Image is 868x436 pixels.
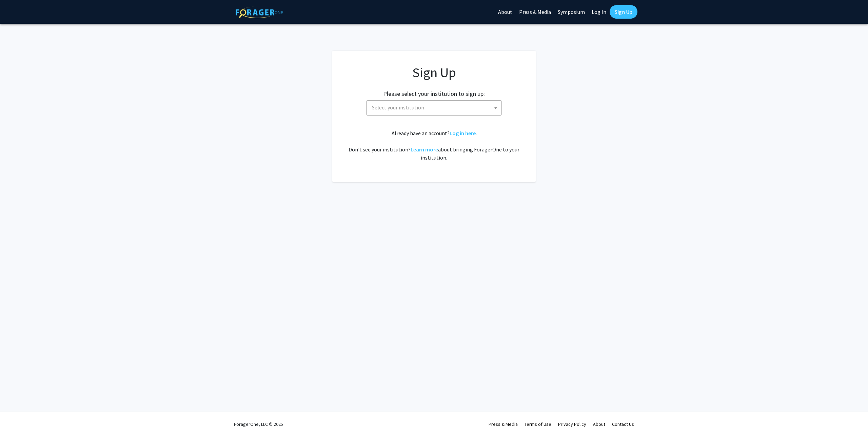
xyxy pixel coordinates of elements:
[610,5,637,19] a: Sign Up
[450,130,476,137] a: Log in here
[612,421,634,427] a: Contact Us
[411,146,438,153] a: Learn more about bringing ForagerOne to your institution
[525,421,551,427] a: Terms of Use
[366,100,502,116] span: Select your institution
[558,421,586,427] a: Privacy Policy
[346,64,522,81] h1: Sign Up
[593,421,605,427] a: About
[489,421,518,427] a: Press & Media
[236,6,283,18] img: ForagerOne Logo
[383,90,485,98] h2: Please select your institution to sign up:
[372,104,424,111] span: Select your institution
[234,412,283,436] div: ForagerOne, LLC © 2025
[346,129,522,162] div: Already have an account? . Don't see your institution? about bringing ForagerOne to your institut...
[369,101,501,115] span: Select your institution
